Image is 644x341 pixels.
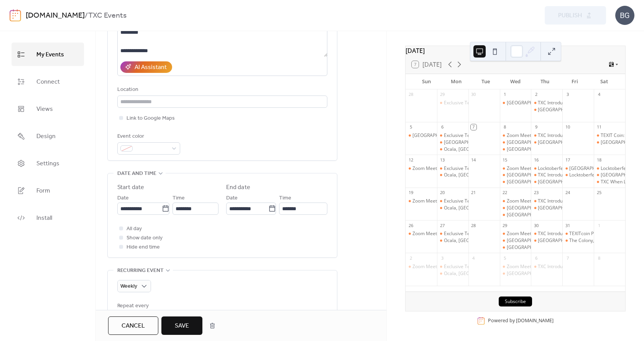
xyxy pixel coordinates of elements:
a: Design [11,124,84,148]
span: Install [36,212,52,224]
button: Save [161,316,202,335]
div: TXC Introduction and Update! [531,231,562,237]
div: Exclusive Texit Coin Zoom ALL Miners & Guests Welcome! [444,165,567,172]
div: Exclusive Texit Coin Zoom ALL Miners & Guests Welcome! [444,264,567,270]
div: 1 [502,92,508,97]
div: Zoom Meeting - Texit Miner Quick Start [412,198,496,204]
span: My Events [36,49,64,61]
div: 17 [565,157,570,163]
div: 25 [596,190,602,196]
div: 15 [502,157,508,163]
img: logo [10,9,21,21]
div: 4 [596,92,602,97]
div: Locktoberfest '3 - 5th Anniversary Celebration! [531,165,562,172]
div: Zoom Meeting - Texit Miner Quick Start [412,231,496,237]
div: Mansfield, TX- TXC Informational Meeting [500,139,531,146]
div: Zoom Meeting - How To Profit From Crypto Mining [500,231,531,237]
a: Cancel [108,316,158,335]
div: Ocala, FL- TEXITcoin Monday Meet-up & Dinner on Us! [437,237,468,244]
div: 12 [408,157,414,163]
div: Orlando, FL - TEXITcoin Team Meet-up [531,139,562,146]
div: Tue [471,74,501,89]
div: Orlando, FL - TexitCoin Team Meetup at Orlando Ice Den [500,179,531,185]
div: 23 [533,190,539,196]
div: 21 [471,190,476,196]
div: Wed [501,74,530,89]
div: Start date [117,183,144,192]
div: 29 [502,222,508,228]
div: Las Vegas, NV - Crypto 2 Keys [594,172,625,178]
div: 16 [533,157,539,163]
div: Zoom Meeting - How To Profit From Crypto Mining [507,165,614,172]
div: TXC Introduction and Update! [538,100,600,106]
div: Exclusive Texit Coin Zoom ALL Miners & Guests Welcome! [437,132,468,139]
div: Zoom Meeting - Texit Miner Quick Start [412,165,496,172]
span: Weekly [120,281,137,292]
div: Fri [560,74,589,89]
div: 5 [408,124,414,130]
div: TEXITcoin Presents: Trick or TXC - A Blockchain Halloween Bash [562,231,594,237]
div: 29 [439,92,445,97]
span: Time [279,194,291,203]
div: TXC When Lambo Party! [594,179,625,185]
div: TXC Introduction and Update! [531,172,562,178]
div: Ocala, FL- TEXITcoin Monday Meet-up & Dinner on Us! [437,172,468,178]
div: Sun [412,74,441,89]
div: Mansfield, TX- TXC Informational Meeting [500,237,531,244]
div: 2 [408,255,414,261]
span: Time [172,194,185,203]
div: The Colony, TX - TEXITcoin Presents: Trick or TXC - A Blockchain Halloween Bash [562,237,594,244]
span: All day [127,224,142,234]
div: Exclusive Texit Coin Zoom ALL Miners & Guests Welcome! [437,264,468,270]
div: Zoom Meeting - How To Profit From Crypto Mining [500,165,531,172]
div: Zoom Meeting - Texit Miner Quick Start [406,198,437,204]
span: Date [226,194,238,203]
div: Mansfield, TX- TXC Informational Meeting [500,205,531,211]
a: Connect [11,70,84,93]
a: Form [11,179,84,202]
div: Arlington, TX - TEXIT COIN Dinner & Presentation [594,139,625,146]
div: 28 [408,92,414,97]
div: Powered by [488,318,554,324]
div: Zoom Meeting - How To Profit From Crypto Mining [500,198,531,204]
div: 5 [502,255,508,261]
div: 26 [408,222,414,228]
div: Zoom Meeting - How To Profit From Crypto Mining [500,132,531,139]
div: 18 [596,157,602,163]
span: Recurring event [117,266,164,275]
div: Waxahachie, TX - TexitCoin Meeting @ Fish City Grill [406,132,437,139]
div: 10 [565,124,570,130]
div: Ocala, [GEOGRAPHIC_DATA]- TEXITcoin [DATE] Meet-up & Dinner on Us! [444,237,598,244]
div: Zoom Meeting - Texit Miner Quick Start [406,231,437,237]
div: Locktoberfest '3 - 5th Anniversary Celebration! [562,172,594,178]
b: / [85,8,88,23]
div: TXC Introduction and Update! [538,132,600,139]
div: Orlando, FL - TexitCoin Team Meetup at Orlando Ice Den [500,244,531,251]
div: Locktoberfest '3 - 5th Anniversary Celebration! [538,165,637,172]
div: 1 [596,222,602,228]
div: TXC Introduction and Update! [531,198,562,204]
div: 4 [471,255,476,261]
div: Zoom Meeting - How To Profit From Crypto Mining [500,264,531,270]
div: Exclusive Texit Coin Zoom ALL Miners & Guests Welcome! [437,165,468,172]
div: Mansfield, TX- TXC Informational Meeting [500,270,531,277]
div: Ocala, FL- TEXITcoin Monday Meet-up & Dinner on Us! [437,270,468,277]
div: Zoom Meeting - Texit Miner Quick Start [406,264,437,270]
div: 31 [565,222,570,228]
div: 7 [471,124,476,130]
span: Design [36,130,56,142]
div: Orlando, FL - TEXITcoin Team Meet-up [531,179,562,185]
div: 13 [439,157,445,163]
div: Zoom Meeting - How To Profit From Crypto Mining [507,132,614,139]
div: 30 [533,222,539,228]
div: Exclusive Texit Coin Zoom ALL Miners & Guests Welcome! [437,100,468,106]
div: Orlando, FL - TEXITcoin Team Meet-up [531,205,562,211]
span: Settings [36,158,59,170]
div: Mansfield, TX- TXC Informational Meeting [500,172,531,178]
div: Zoom Meeting - How To Profit From Crypto Mining [507,198,614,204]
div: Ocala, [GEOGRAPHIC_DATA]- TEXITcoin [DATE] Meet-up & Dinner on Us! [444,172,598,178]
span: Form [36,185,50,197]
div: Repeat every [117,301,176,311]
div: Exclusive Texit Coin Zoom ALL Miners & Guests Welcome! [444,100,567,106]
div: Ocala, [GEOGRAPHIC_DATA]- TEXITcoin [DATE] Meet-up & Dinner on Us! [444,205,598,211]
